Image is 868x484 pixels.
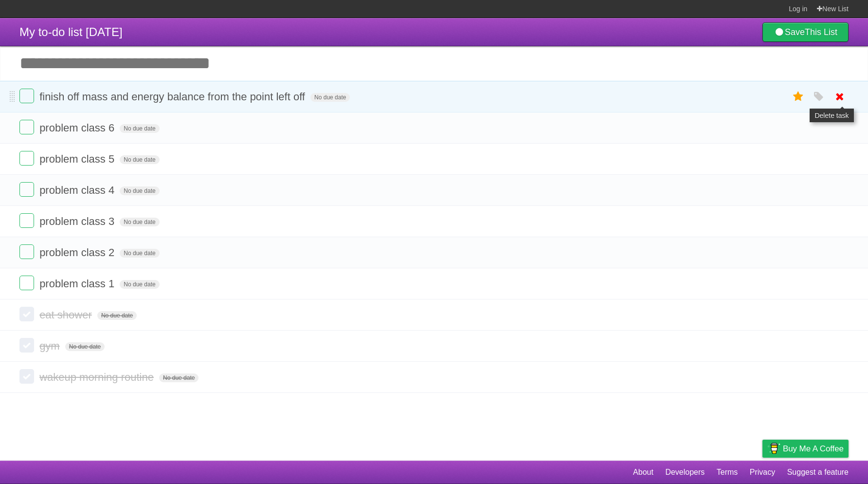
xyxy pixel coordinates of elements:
[120,124,159,133] span: No due date
[767,440,780,457] img: Buy me a coffee
[39,215,117,227] span: problem class 3
[120,280,159,289] span: No due date
[19,213,34,228] label: Done
[19,244,34,259] label: Done
[19,307,34,321] label: Done
[19,338,34,353] label: Done
[750,463,775,482] a: Privacy
[39,91,307,103] span: finish off mass and energy balance from the point left off
[19,120,34,134] label: Done
[805,27,837,37] b: This List
[39,184,117,196] span: problem class 4
[120,155,159,164] span: No due date
[789,89,808,105] label: Star task
[39,122,117,134] span: problem class 6
[65,342,105,351] span: No due date
[120,186,159,195] span: No due date
[120,218,159,226] span: No due date
[39,371,156,383] span: wakeup morning routine
[787,463,849,482] a: Suggest a feature
[762,440,849,458] a: Buy me a coffee
[39,340,62,352] span: gym
[762,22,849,42] a: SaveThis List
[633,463,653,482] a: About
[783,440,844,457] span: Buy me a coffee
[120,249,159,258] span: No due date
[665,463,705,482] a: Developers
[39,278,117,290] span: problem class 1
[19,182,34,197] label: Done
[19,25,123,38] span: My to-do list [DATE]
[39,309,94,321] span: eat shower
[717,463,738,482] a: Terms
[19,89,34,103] label: Done
[97,311,137,320] span: No due date
[310,93,350,102] span: No due date
[19,151,34,166] label: Done
[39,246,117,259] span: problem class 2
[159,373,199,382] span: No due date
[19,369,34,384] label: Done
[19,276,34,290] label: Done
[39,153,117,165] span: problem class 5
